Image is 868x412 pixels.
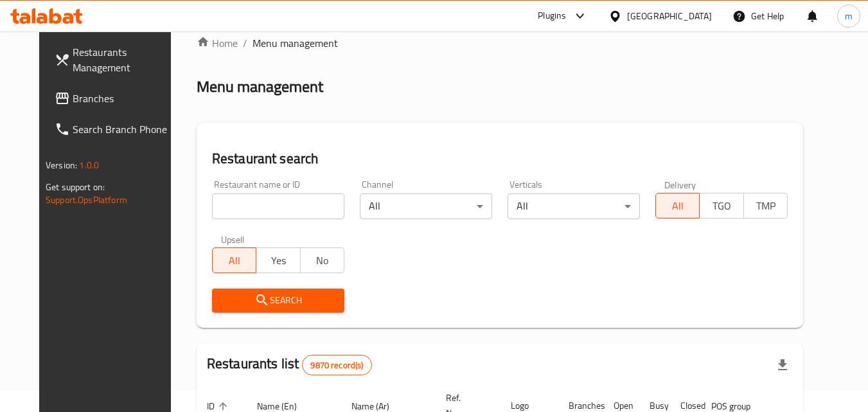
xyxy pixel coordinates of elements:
nav: breadcrumb [197,35,803,51]
input: Search for restaurant name or ID.. [212,193,344,219]
h2: Restaurants list [207,354,372,375]
button: All [655,193,700,219]
a: Branches [44,83,184,114]
span: 1.0.0 [79,157,99,174]
div: Total records count [302,355,371,375]
button: Yes [256,247,300,273]
span: Branches [73,91,174,106]
span: Search Branch Phone [73,121,174,137]
a: Restaurants Management [44,37,184,83]
button: All [212,247,256,273]
div: Export file [767,350,798,381]
span: TGO [705,197,738,215]
span: All [218,251,251,270]
li: / [243,35,247,51]
label: Upsell [221,235,245,244]
span: Yes [261,251,295,270]
span: Version: [46,157,77,174]
span: Restaurants Management [73,44,174,75]
button: TMP [743,193,788,219]
span: TMP [749,197,783,215]
span: m [845,9,853,23]
button: Search [212,289,344,312]
span: All [661,197,695,215]
div: Plugins [538,8,566,24]
span: Get support on: [46,179,105,195]
h2: Menu management [197,76,323,97]
h2: Restaurant search [212,149,788,168]
span: Menu management [252,35,338,51]
span: No [306,251,339,270]
a: Search Branch Phone [44,114,184,145]
div: All [508,193,640,219]
div: [GEOGRAPHIC_DATA] [627,9,712,23]
div: All [360,193,492,219]
a: Support.OpsPlatform [46,192,127,208]
button: TGO [699,193,743,219]
button: No [300,247,344,273]
span: 9870 record(s) [303,359,371,372]
span: Search [222,292,334,309]
a: Home [197,35,238,51]
label: Delivery [664,180,696,189]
